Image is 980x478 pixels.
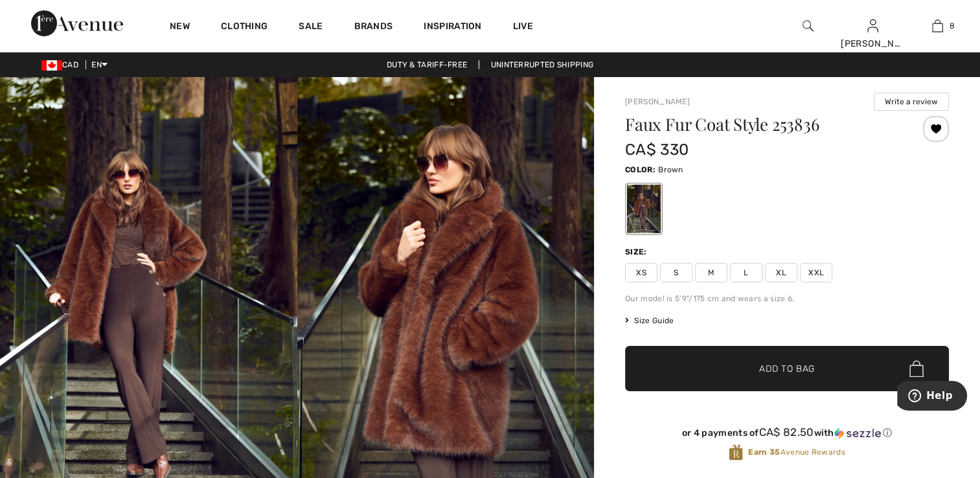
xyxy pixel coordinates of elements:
span: Color: [625,165,655,174]
button: Write a review [874,93,949,111]
span: 8 [950,20,955,32]
div: Size: [625,246,650,258]
img: 1ère Avenue [31,10,123,36]
a: Live [513,19,533,33]
span: Avenue Rewards [748,446,845,458]
div: or 4 payments of with [625,426,949,439]
span: Size Guide [625,315,674,326]
a: Brands [354,21,393,34]
span: XXL [800,263,832,282]
a: [PERSON_NAME] [625,97,690,106]
span: L [730,263,762,282]
a: New [170,21,190,34]
a: Sign In [867,19,878,32]
img: Bag.svg [909,360,924,377]
span: CA$ 82.50 [759,426,814,438]
span: CAD [41,60,84,69]
div: [PERSON_NAME] [841,37,904,51]
div: Our model is 5'9"/175 cm and wears a size 6. [625,293,949,304]
img: My Info [867,18,878,34]
span: XS [625,263,657,282]
img: Avenue Rewards [729,444,743,461]
div: or 4 payments ofCA$ 82.50withSezzle Click to learn more about Sezzle [625,426,949,444]
span: S [660,263,692,282]
span: XL [765,263,797,282]
span: Brown [658,165,683,174]
img: Sezzle [834,427,881,439]
a: Clothing [221,21,268,34]
button: Add to Bag [625,346,949,391]
a: Sale [299,21,323,34]
a: 8 [906,18,969,34]
div: Brown [627,185,661,233]
span: CA$ 330 [625,141,689,159]
span: Inspiration [424,21,481,34]
h1: Faux Fur Coat Style 253836 [625,116,895,133]
span: Add to Bag [759,362,815,376]
span: EN [91,60,108,69]
img: search the website [803,18,814,34]
strong: Earn 35 [748,448,780,457]
img: My Bag [932,18,943,34]
iframe: Opens a widget where you can find more information [897,381,967,413]
span: M [695,263,727,282]
img: Canadian Dollar [41,60,62,71]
